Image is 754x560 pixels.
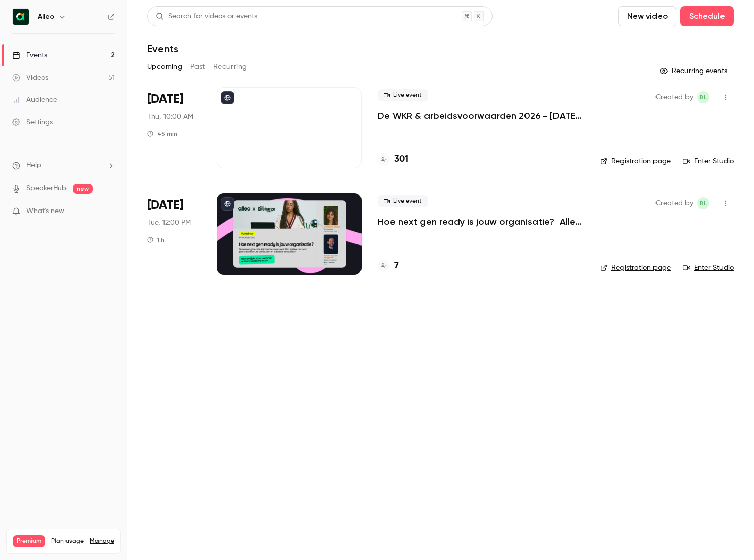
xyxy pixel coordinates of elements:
[655,91,693,103] span: Created by
[26,160,41,171] span: Help
[147,197,183,214] span: [DATE]
[156,11,257,22] div: Search for videos or events
[147,130,177,138] div: 45 min
[600,263,671,273] a: Registration page
[103,207,115,216] iframe: Noticeable Trigger
[13,535,45,547] span: Premium
[147,87,201,168] div: Sep 18 Thu, 10:00 AM (Europe/Amsterdam)
[655,197,693,209] span: Created by
[600,156,671,166] a: Registration page
[697,91,709,103] span: Bernice Lohr
[394,259,399,273] h4: 7
[13,9,29,25] img: Alleo
[51,537,84,545] span: Plan usage
[147,59,182,75] button: Upcoming
[378,259,399,273] a: 7
[147,236,165,244] div: 1 h
[12,117,53,127] div: Settings
[213,59,247,75] button: Recurring
[394,153,408,166] h4: 301
[26,206,64,217] span: What's new
[378,216,584,228] a: Hoe next gen ready is jouw organisatie? Alleo x The Recharge Club
[683,263,734,273] a: Enter Studio
[12,160,115,171] li: help-dropdown-opener
[378,110,584,122] a: De WKR & arbeidsvoorwaarden 2026 - [DATE] editie
[680,6,734,26] button: Schedule
[147,43,178,55] h1: Events
[90,537,114,545] a: Manage
[700,91,707,103] span: BL
[12,95,57,105] div: Audience
[655,63,734,79] button: Recurring events
[190,59,205,75] button: Past
[26,183,67,194] a: SpeakerHub
[147,218,191,228] span: Tue, 12:00 PM
[12,50,47,60] div: Events
[697,197,709,209] span: Bernice Lohr
[147,193,201,274] div: Oct 14 Tue, 12:00 PM (Europe/Amsterdam)
[618,6,676,26] button: New video
[378,195,428,207] span: Live event
[147,112,193,122] span: Thu, 10:00 AM
[700,197,707,209] span: BL
[378,153,408,166] a: 301
[147,91,183,108] span: [DATE]
[683,156,734,166] a: Enter Studio
[73,184,93,194] span: new
[38,12,54,22] h6: Alleo
[378,89,428,101] span: Live event
[12,73,48,83] div: Videos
